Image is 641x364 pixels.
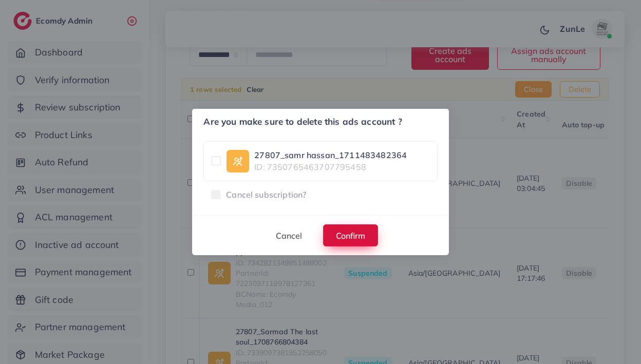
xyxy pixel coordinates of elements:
[254,149,407,161] a: 27807_samr hassan_1711483482364
[323,224,378,246] button: Confirm
[254,161,407,173] span: ID: 7350765463707795458
[263,224,315,246] button: Cancel
[203,116,402,128] h5: Are you make sure to delete this ads account ?
[226,189,306,201] span: Cancel subscription?
[336,231,365,241] span: Confirm
[227,150,249,173] img: ic-ad-info.7fc67b75.svg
